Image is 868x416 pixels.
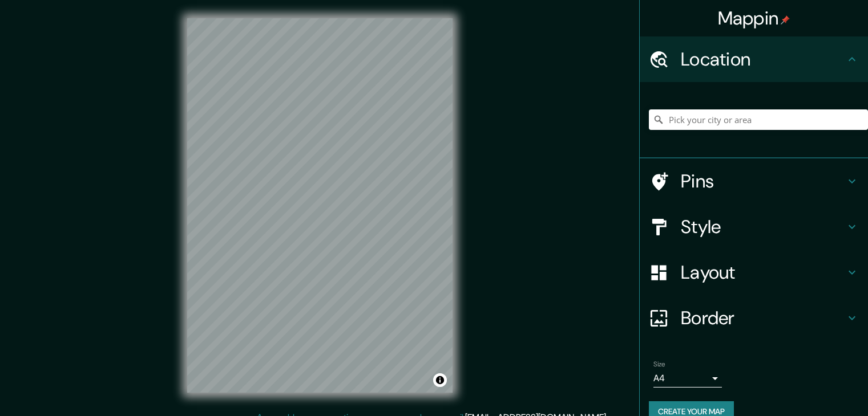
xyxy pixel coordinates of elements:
h4: Border [681,307,845,329]
div: Border [640,295,868,341]
h4: Location [681,48,845,71]
h4: Mappin [718,7,790,30]
div: Pins [640,158,868,204]
h4: Pins [681,170,845,193]
h4: Layout [681,261,845,284]
label: Size [653,360,665,369]
div: Style [640,204,868,250]
input: Pick your city or area [649,109,868,130]
button: Toggle attribution [433,373,447,387]
div: A4 [653,369,722,388]
canvas: Map [187,18,453,393]
img: pin-icon.png [781,15,790,25]
iframe: Help widget launcher [766,372,855,403]
h4: Style [681,215,845,238]
div: Location [640,36,868,82]
div: Layout [640,250,868,295]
